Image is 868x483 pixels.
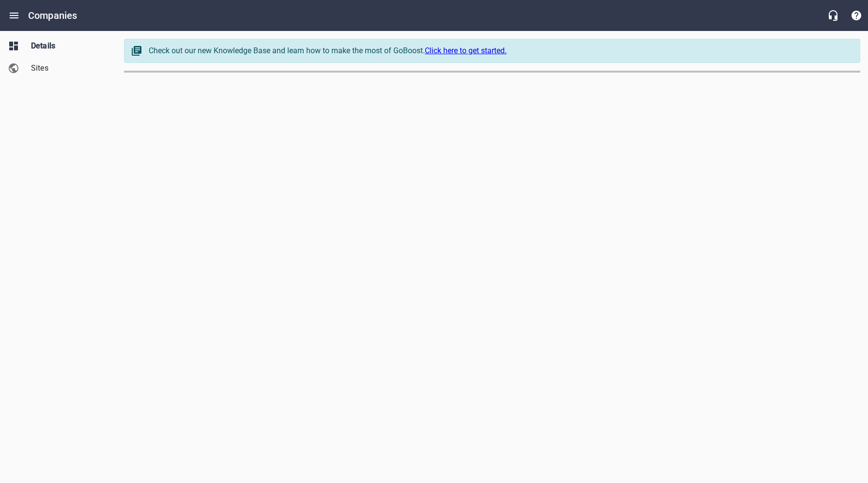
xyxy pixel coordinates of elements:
[425,46,507,55] a: Click here to get started.
[31,62,105,74] span: Sites
[149,45,850,57] div: Check out our new Knowledge Base and learn how to make the most of GoBoost.
[28,8,77,23] h6: Companies
[31,40,105,52] span: Details
[2,4,26,27] button: Open drawer
[821,4,845,27] button: Live Chat
[845,4,868,27] button: Support Portal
